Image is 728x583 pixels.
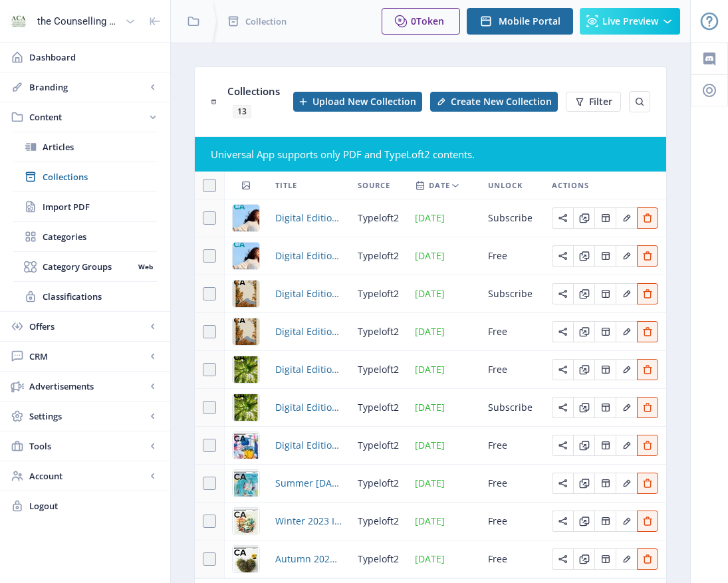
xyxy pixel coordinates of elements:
[37,7,120,36] div: the Counselling Australia Magazine
[480,503,544,540] td: Free
[13,222,157,251] a: Categories
[552,324,573,337] a: Edit page
[43,230,157,243] span: Categories
[29,499,160,513] span: Logout
[499,16,560,27] span: Mobile Portal
[637,211,658,223] a: Edit page
[29,409,146,423] span: Settings
[573,287,594,299] a: Edit page
[480,275,544,313] td: Subscribe
[382,8,460,35] button: 0Token
[275,437,342,453] a: Digital Edition 1.1
[245,15,287,28] span: Collection
[616,211,637,223] a: Edit page
[594,211,616,223] a: Edit page
[594,362,616,375] a: Edit page
[488,177,523,193] span: Unlock
[13,192,157,221] a: Import PDF
[29,380,146,393] span: Advertisements
[233,356,259,383] img: 33edbad0-973d-4786-84e1-6f624c3889ac.png
[480,465,544,503] td: Free
[275,475,342,491] a: Summer [DATE]-[DATE]
[616,362,637,375] a: Edit page
[275,513,342,529] a: Winter 2023 Issue
[407,465,480,503] td: [DATE]
[573,400,594,413] a: Edit page
[616,476,637,489] a: Edit page
[407,503,480,540] td: [DATE]
[407,351,480,389] td: [DATE]
[275,400,342,415] a: Digital Edition 1.2
[350,351,407,389] td: typeloft2
[275,362,342,378] span: Digital Edition 1.2
[480,427,544,465] td: Free
[573,324,594,337] a: Edit page
[29,51,160,64] span: Dashboard
[275,286,342,302] a: Digital Edition 1.3
[233,508,259,534] img: 499c4a05-6b06-4b08-9879-7b8ba6b34636.jpg
[293,92,422,112] button: Upload New Collection
[594,476,616,489] a: Edit page
[29,80,146,94] span: Branding
[451,96,552,107] span: Create New Collection
[233,205,259,231] img: a78b0ab4-99b0-4341-9f9e-80be30e53d9a.png
[637,476,658,489] a: Edit page
[480,389,544,427] td: Subscribe
[552,438,573,451] a: Edit page
[233,281,259,307] img: cover.png
[43,140,157,154] span: Articles
[594,249,616,261] a: Edit page
[480,313,544,351] td: Free
[350,199,407,237] td: typeloft2
[616,400,637,413] a: Edit page
[233,318,259,345] img: cover.png
[407,427,480,465] td: [DATE]
[467,8,573,35] button: Mobile Portal
[233,243,259,269] img: a78b0ab4-99b0-4341-9f9e-80be30e53d9a.png
[552,400,573,413] a: Edit page
[637,400,658,413] a: Edit page
[407,199,480,237] td: [DATE]
[594,514,616,526] a: Edit page
[29,350,146,363] span: CRM
[227,84,280,98] span: Collections
[616,438,637,451] a: Edit page
[552,514,573,526] a: Edit page
[480,351,544,389] td: Free
[407,389,480,427] td: [DATE]
[573,362,594,375] a: Edit page
[637,438,658,451] a: Edit page
[616,249,637,261] a: Edit page
[637,514,658,526] a: Edit page
[29,439,146,453] span: Tools
[616,287,637,299] a: Edit page
[480,199,544,237] td: Subscribe
[13,132,157,162] a: Articles
[616,324,637,337] a: Edit page
[594,438,616,451] a: Edit page
[422,92,558,112] a: New page
[29,469,146,483] span: Account
[429,177,450,193] span: Date
[407,313,480,351] td: [DATE]
[430,92,558,112] button: Create New Collection
[552,287,573,299] a: Edit page
[13,162,157,191] a: Collections
[233,432,259,459] img: cover.jpg
[275,210,342,226] span: Digital Edition 1.4
[573,514,594,526] a: Edit page
[552,249,573,261] a: Edit page
[594,287,616,299] a: Edit page
[233,470,259,497] img: acf6ee49-fb1c-4e63-a664-845dada2d9b4.jpg
[43,170,157,183] span: Collections
[637,324,658,337] a: Edit page
[552,177,589,193] span: Actions
[589,96,612,107] span: Filter
[358,177,390,193] span: Source
[312,96,416,107] span: Upload New Collection
[43,290,157,303] span: Classifications
[566,92,621,112] button: Filter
